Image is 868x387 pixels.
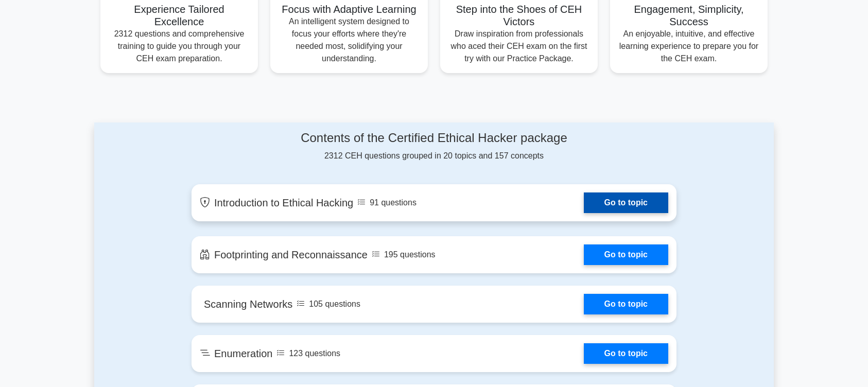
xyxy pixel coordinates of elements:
[584,343,668,364] a: Go to topic
[448,28,589,65] p: Draw inspiration from professionals who aced their CEH exam on the first try with our Practice Pa...
[584,192,668,213] a: Go to topic
[192,131,676,146] h4: Contents of the Certified Ethical Hacker package
[618,28,759,65] p: An enjoyable, intuitive, and effective learning experience to prepare you for the CEH exam.
[618,3,759,28] h5: Engagement, Simplicity, Success
[279,3,420,15] h5: Focus with Adaptive Learning
[109,3,250,28] h5: Experience Tailored Excellence
[448,3,589,28] h5: Step into the Shoes of CEH Victors
[109,28,250,65] p: 2312 questions and comprehensive training to guide you through your CEH exam preparation.
[584,244,668,265] a: Go to topic
[192,131,676,162] div: 2312 CEH questions grouped in 20 topics and 157 concepts
[584,294,668,314] a: Go to topic
[279,15,420,65] p: An intelligent system designed to focus your efforts where they're needed most, solidifying your ...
